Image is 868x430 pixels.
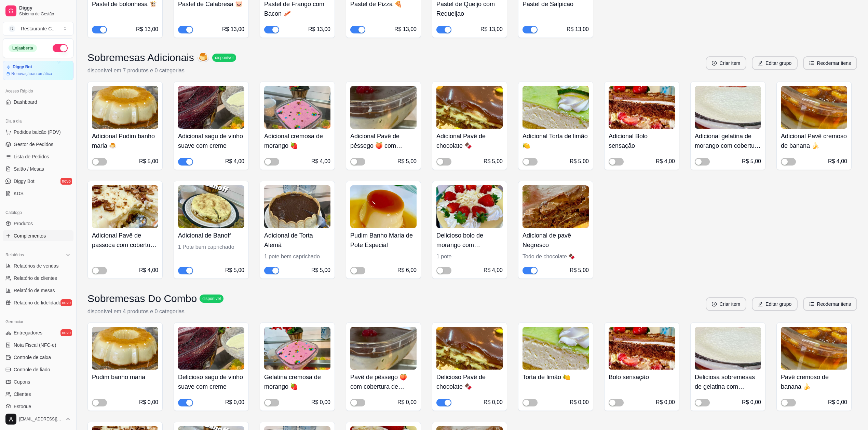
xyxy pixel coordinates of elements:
div: Loja aberta [9,44,37,52]
span: edit [758,302,763,306]
img: product-image [781,327,847,370]
span: plus-circle [712,302,717,306]
span: Relatório de fidelidade [14,299,61,306]
button: editEditar grupo [752,297,798,311]
div: R$ 13,00 [567,25,589,33]
div: R$ 5,00 [570,266,589,274]
button: Pedidos balcão (PDV) [3,127,73,138]
h4: Pavê de pêssego 🍑 com cobertura de chocolate 🍫 [350,372,417,391]
img: product-image [178,86,244,129]
a: Controle de fiado [3,364,73,375]
div: R$ 4,00 [225,157,244,166]
div: R$ 13,00 [222,25,244,33]
span: Nota Fiscal (NFC-e) [14,342,56,348]
div: R$ 0,00 [139,398,158,406]
a: DiggySistema de Gestão [3,3,73,19]
img: product-image [178,327,244,370]
span: Cupons [14,378,30,385]
a: Lista de Pedidos [3,151,73,162]
div: Restaurante C ... [21,25,56,32]
div: R$ 0,00 [570,398,589,406]
img: product-image [350,185,417,228]
span: KDS [14,190,24,197]
div: R$ 5,00 [397,157,417,166]
div: R$ 0,00 [828,398,847,406]
h4: Adicional Pavê de passoca com cobertura de KitKat [92,231,158,250]
span: Gestor de Pedidos [14,141,53,148]
div: R$ 13,00 [394,25,417,33]
h4: Delicioso Pavê de chocolate 🍫 [436,372,503,391]
a: Controle de caixa [3,352,73,363]
img: product-image [92,86,158,129]
div: Dia a dia [3,116,73,127]
img: product-image [695,327,761,370]
div: R$ 5,00 [570,157,589,166]
div: Acesso Rápido [3,86,73,97]
span: Estoque [14,403,31,410]
a: Estoque [3,401,73,412]
h3: Sobremesas Do Combo [87,292,197,305]
span: Relatórios de vendas [14,262,59,269]
div: R$ 4,00 [311,157,330,166]
a: Relatório de clientes [3,273,73,284]
div: R$ 0,00 [656,398,675,406]
div: 1 pote bem caprichado [264,253,330,261]
img: product-image [523,185,589,228]
button: editEditar grupo [752,56,798,70]
div: R$ 0,00 [225,398,244,406]
h4: Bolo sensação [609,372,675,382]
span: [EMAIL_ADDRESS][DOMAIN_NAME] [19,416,63,422]
span: Relatório de clientes [14,275,57,282]
img: product-image [609,86,675,129]
div: R$ 13,00 [308,25,330,33]
div: Catálogo [3,207,73,218]
button: ordered-listReodernar itens [803,56,857,70]
img: product-image [178,185,244,228]
span: Diggy [19,5,71,11]
h4: Torta de limão 🍋 [523,372,589,382]
div: Todo de chocolate 🍫 [523,253,589,261]
div: 1 Pote bem caprichado [178,243,244,251]
h4: Adicional Bolo sensação [609,131,675,150]
h4: Pudim Banho Maria de Pote Especial [350,231,417,250]
h4: Adicional de pavê Negresco [523,231,589,250]
div: R$ 4,00 [656,157,675,166]
div: R$ 4,00 [828,157,847,166]
div: R$ 5,00 [484,157,503,166]
img: product-image [523,327,589,370]
span: Lista de Pedidos [14,153,49,160]
img: product-image [92,185,158,228]
h4: Pavê cremoso de banana 🍌 [781,372,847,391]
span: Salão / Mesas [14,166,44,172]
div: R$ 5,00 [139,157,158,166]
span: Relatório de mesas [14,287,55,294]
h4: Gelatina cremosa de morango 🍓 [264,372,330,391]
span: Dashboard [14,99,37,105]
img: product-image [264,86,330,129]
h4: Adicional Pavê de pêssego 🍑 com cobertura de chocolate 🍫 [350,131,417,150]
p: disponível em 7 produtos e 0 categorias [87,67,236,75]
div: R$ 4,00 [484,266,503,274]
img: product-image [609,327,675,370]
a: Cupons [3,376,73,387]
div: R$ 5,00 [742,157,761,166]
span: Clientes [14,391,31,398]
span: Relatórios [5,252,24,258]
div: R$ 0,00 [484,398,503,406]
a: Entregadoresnovo [3,327,73,338]
h4: Adicional de Torta Alemã [264,231,330,250]
img: product-image [523,86,589,129]
span: Pedidos balcão (PDV) [14,129,61,135]
img: product-image [695,86,761,129]
div: R$ 0,00 [311,398,330,406]
h4: Delicioso sagu de vinho suave com creme [178,372,244,391]
h3: Sobremesas Adicionais 🍮 [87,52,209,64]
h4: Adicional Torta de limão 🍋 [523,131,589,150]
button: plus-circleCriar item [706,297,746,311]
h4: Adicional Pavê de chocolate 🍫 [436,131,503,150]
a: Gestor de Pedidos [3,139,73,150]
span: ordered-list [809,61,814,66]
img: product-image [264,185,330,228]
img: product-image [92,327,158,370]
button: Alterar Status [53,44,68,52]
